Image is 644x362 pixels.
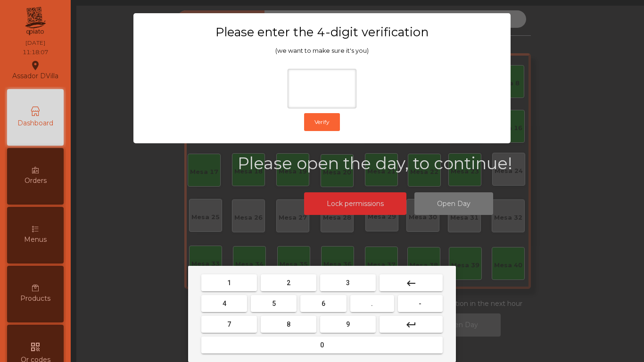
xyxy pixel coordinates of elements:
[346,321,350,328] span: 9
[287,321,290,328] span: 8
[227,321,231,328] span: 7
[275,47,369,54] span: (we want to make sure it's you)
[346,279,350,287] span: 3
[322,300,325,307] span: 6
[371,300,373,307] span: .
[405,278,417,289] mat-icon: keyboard_backspace
[419,300,421,307] span: -
[272,300,276,307] span: 5
[223,300,226,307] span: 4
[320,341,324,349] span: 0
[304,113,340,131] button: Verify
[405,319,417,330] mat-icon: keyboard_return
[152,25,492,40] h3: Please enter the 4-digit verification
[287,279,290,287] span: 2
[227,279,231,287] span: 1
